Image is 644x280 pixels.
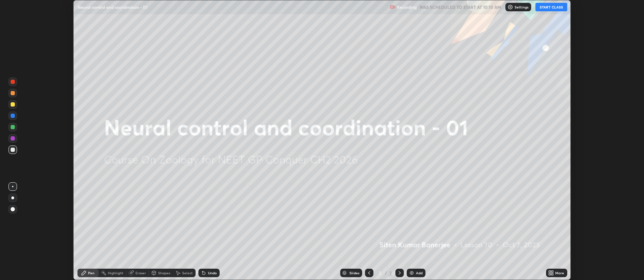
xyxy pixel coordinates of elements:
img: recording.375f2c34.svg [390,4,395,10]
h5: WAS SCHEDULED TO START AT 10:10 AM [419,4,501,10]
div: Slides [349,271,359,275]
img: add-slide-button [409,270,414,276]
div: Highlight [108,271,123,275]
button: START CLASS [535,3,567,11]
div: Shapes [158,271,170,275]
p: Recording [397,5,417,10]
p: Neural control and coordination - 01 [77,4,147,10]
img: class-settings-icons [507,4,513,10]
div: 2 [376,271,383,275]
div: Eraser [135,271,146,275]
div: / [385,271,387,275]
div: Undo [208,271,217,275]
p: Settings [515,5,528,9]
div: Add [416,271,423,275]
div: Pen [88,271,94,275]
div: More [555,271,564,275]
div: Select [182,271,193,275]
div: 2 [388,270,393,276]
